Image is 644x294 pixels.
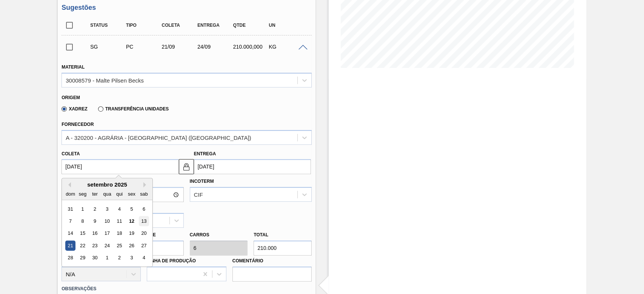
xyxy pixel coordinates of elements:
div: ter [90,189,100,199]
div: Choose quarta-feira, 24 de setembro de 2025 [102,240,112,251]
div: qui [114,189,124,199]
div: Choose quinta-feira, 25 de setembro de 2025 [114,240,124,251]
div: Choose sábado, 6 de setembro de 2025 [139,204,149,214]
label: Fornecedor [61,122,94,127]
div: Choose sexta-feira, 5 de setembro de 2025 [127,204,137,214]
label: Material [61,64,85,70]
div: Choose terça-feira, 23 de setembro de 2025 [90,240,100,251]
div: Choose terça-feira, 16 de setembro de 2025 [90,228,100,239]
div: Choose segunda-feira, 15 de setembro de 2025 [78,228,88,239]
div: Choose quarta-feira, 10 de setembro de 2025 [102,216,112,226]
div: sab [139,189,149,199]
label: Carros [190,232,209,237]
label: Coleta [61,151,80,156]
div: sex [127,189,137,199]
div: Qtde [231,23,271,28]
div: Choose sábado, 4 de outubro de 2025 [139,253,149,263]
div: Choose sábado, 27 de setembro de 2025 [139,240,149,251]
div: qua [102,189,112,199]
label: Incoterm [190,179,214,184]
div: Choose segunda-feira, 1 de setembro de 2025 [78,204,88,214]
label: Hora Entrega [61,176,183,187]
div: Choose sábado, 13 de setembro de 2025 [139,216,149,226]
div: Choose sexta-feira, 26 de setembro de 2025 [127,240,137,251]
div: Choose quinta-feira, 4 de setembro de 2025 [114,204,124,214]
div: Choose segunda-feira, 8 de setembro de 2025 [78,216,88,226]
div: Choose quinta-feira, 2 de outubro de 2025 [114,253,124,263]
div: Choose sexta-feira, 3 de outubro de 2025 [127,253,137,263]
div: KG [267,44,306,50]
div: 210.000,000 [231,44,271,50]
div: Entrega [195,23,235,28]
div: dom [65,189,75,199]
div: Choose terça-feira, 2 de setembro de 2025 [90,204,100,214]
div: UN [267,23,306,28]
div: Choose quarta-feira, 3 de setembro de 2025 [102,204,112,214]
div: Choose segunda-feira, 29 de setembro de 2025 [78,253,88,263]
div: Choose domingo, 21 de setembro de 2025 [65,240,75,251]
button: Next Month [143,182,149,187]
div: Choose quinta-feira, 11 de setembro de 2025 [114,216,124,226]
label: Origem [61,95,80,100]
div: 21/09/2025 [160,44,199,50]
input: dd/mm/yyyy [61,159,178,174]
h3: Sugestões [61,4,312,12]
div: seg [78,189,88,199]
div: Choose quarta-feira, 1 de outubro de 2025 [102,253,112,263]
input: dd/mm/yyyy [194,159,311,174]
button: Previous Month [66,182,71,187]
label: Comentário [232,256,312,266]
div: setembro 2025 [62,181,152,188]
div: Status [88,23,128,28]
div: CIF [194,191,203,198]
div: 30008579 - Malte Pilsen Becks [66,77,144,83]
div: Choose quinta-feira, 18 de setembro de 2025 [114,228,124,239]
div: Choose domingo, 31 de agosto de 2025 [65,204,75,214]
label: Linha de Produção [147,258,196,263]
div: Choose segunda-feira, 22 de setembro de 2025 [78,240,88,251]
label: Transferência Unidades [98,106,169,112]
div: Choose domingo, 7 de setembro de 2025 [65,216,75,226]
div: Choose sexta-feira, 12 de setembro de 2025 [127,216,137,226]
div: Choose quarta-feira, 17 de setembro de 2025 [102,228,112,239]
div: Choose sexta-feira, 19 de setembro de 2025 [127,228,137,239]
label: Entrega [194,151,216,156]
div: Choose domingo, 14 de setembro de 2025 [65,228,75,239]
div: Choose domingo, 28 de setembro de 2025 [65,253,75,263]
div: Choose terça-feira, 30 de setembro de 2025 [90,253,100,263]
div: Choose terça-feira, 9 de setembro de 2025 [90,216,100,226]
div: month 2025-09 [65,203,150,264]
div: A - 320200 - AGRÁRIA - [GEOGRAPHIC_DATA] ([GEOGRAPHIC_DATA]) [66,134,251,141]
div: Choose sábado, 20 de setembro de 2025 [139,228,149,239]
button: locked [179,159,194,174]
label: Total [254,232,268,237]
div: 24/09/2025 [195,44,235,50]
div: Pedido de Compra [124,44,163,50]
img: locked [182,162,191,171]
div: Tipo [124,23,163,28]
div: Coleta [160,23,199,28]
label: Xadrez [61,106,88,112]
div: Sugestão Criada [88,44,128,50]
